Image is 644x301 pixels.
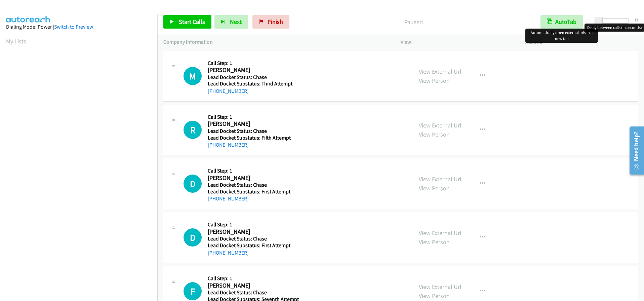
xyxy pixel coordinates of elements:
a: View External Url [419,175,461,183]
a: View External Url [419,121,461,129]
div: Dialing Mode: Power | [6,23,151,31]
h5: Lead Docket Substatus: First Attempt [208,188,297,195]
div: The call is yet to be attempted [184,67,202,85]
a: View External Url [419,68,461,75]
a: [PHONE_NUMBER] [208,195,249,202]
h2: [PERSON_NAME] [208,282,297,290]
h2: [PERSON_NAME] [208,174,297,182]
h5: Call Step: 1 [208,60,297,67]
h5: Lead Docket Status: Chase [208,235,297,242]
a: Start Calls [163,15,211,29]
p: Company Information [163,38,389,46]
h2: [PERSON_NAME] [208,228,297,236]
h1: D [184,228,202,247]
h1: R [184,121,202,139]
h5: Call Step: 1 [208,221,297,228]
h5: Lead Docket Substatus: First Attempt [208,242,297,249]
p: View [401,38,513,46]
span: Finish [268,18,283,26]
span: Start Calls [179,18,205,26]
div: The call is yet to be attempted [184,175,202,193]
a: View Person [419,238,450,246]
button: Next [214,15,248,29]
div: 0 [635,15,638,24]
div: The call is yet to be attempted [184,282,202,300]
h2: [PERSON_NAME] [208,120,297,128]
h2: [PERSON_NAME] [208,66,297,74]
button: AutoTab [540,15,583,29]
a: View Person [419,292,450,300]
a: [PHONE_NUMBER] [208,250,249,256]
h1: D [184,175,202,193]
h5: Call Step: 1 [208,275,299,282]
h5: Lead Docket Status: Chase [208,74,297,81]
div: Automatically open external urls in a new tab [525,29,598,43]
h1: F [184,282,202,300]
h5: Lead Docket Substatus: Fifth Attempt [208,135,297,141]
a: Finish [252,15,289,29]
h5: Lead Docket Status: Chase [208,289,299,296]
a: My Lists [6,37,26,45]
a: [PHONE_NUMBER] [208,142,249,148]
a: View Person [419,184,450,192]
div: The call is yet to be attempted [184,228,202,247]
a: View External Url [419,283,461,291]
a: Switch to Preview [54,24,93,30]
h5: Lead Docket Status: Chase [208,128,297,135]
h5: Lead Docket Substatus: Third Attempt [208,80,297,87]
h5: Lead Docket Status: Chase [208,182,297,188]
h5: Call Step: 1 [208,114,297,120]
a: View External Url [419,229,461,237]
div: The call is yet to be attempted [184,121,202,139]
h1: M [184,67,202,85]
a: View Person [419,77,450,84]
a: View Person [419,130,450,138]
span: Next [230,18,242,26]
h5: Call Step: 1 [208,167,297,174]
p: Paused [298,17,528,27]
iframe: Resource Center [625,124,644,177]
a: [PHONE_NUMBER] [208,88,249,94]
